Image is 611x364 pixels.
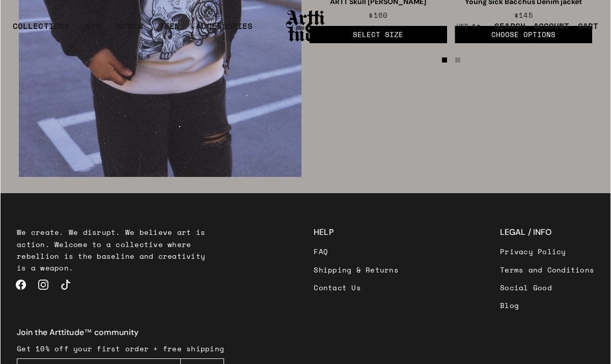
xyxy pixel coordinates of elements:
[10,274,32,296] a: Facebook
[86,20,101,40] a: MEN
[500,226,594,238] h3: LEGAL / INFO
[457,22,476,30] span: USD $
[455,57,460,63] li: Page dot 2
[314,261,399,279] a: Shipping & Returns
[17,226,212,273] p: We create. We disrupt. We believe art is action. Welcome to a collective where rebellion is the b...
[486,16,525,36] a: SEARCH
[17,343,224,354] p: Get 10% off your first order + free shipping
[500,279,594,296] a: Social Good
[500,242,594,260] a: Privacy Policy
[285,9,326,43] img: Arttitude
[196,20,253,40] div: ACCESSORIES
[578,20,598,32] div: CART
[314,242,399,260] a: FAQ
[54,274,77,296] a: TikTok
[451,15,487,37] button: USD $
[442,57,447,63] li: Page dot 1
[314,279,399,296] a: Contact Us
[159,20,180,40] a: TEEN
[5,20,261,40] ul: Main navigation
[570,16,598,36] a: Open cart
[500,296,594,314] a: Blog
[525,16,570,36] a: ACCOUNT
[13,20,69,40] div: COLLECTIONS
[32,274,54,296] a: Instagram
[17,326,224,339] h4: Join the Arttitude™ community
[314,226,399,238] h3: HELP
[117,20,143,40] a: WOMEN
[500,261,594,279] a: Terms and Conditions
